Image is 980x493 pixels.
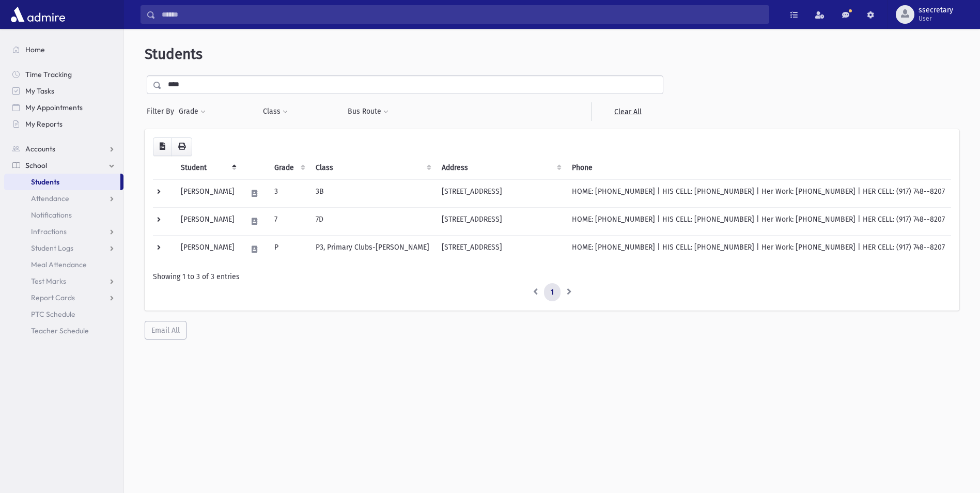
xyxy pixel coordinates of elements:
span: Filter By [147,106,178,117]
span: Notifications [31,210,72,220]
a: Test Marks [4,273,123,289]
td: [PERSON_NAME] [175,207,241,235]
button: Email All [145,321,186,340]
span: Time Tracking [25,70,72,79]
th: Class: activate to sort column ascending [309,156,435,180]
span: User [919,14,953,23]
td: [STREET_ADDRESS] [435,179,566,207]
span: Students [145,45,203,63]
a: My Reports [4,116,123,132]
span: Student Logs [31,243,73,253]
button: Print [172,137,192,156]
td: [PERSON_NAME] [175,179,241,207]
a: Home [4,41,123,58]
td: 7 [268,207,309,235]
td: [STREET_ADDRESS] [435,207,566,235]
div: Showing 1 to 3 of 3 entries [153,271,951,282]
button: Grade [178,102,206,121]
a: Attendance [4,190,123,207]
a: School [4,157,123,174]
a: Notifications [4,207,123,223]
span: ssecretary [919,6,953,14]
th: Grade: activate to sort column ascending [268,156,309,180]
td: HOME: [PHONE_NUMBER] | HIS CELL: [PHONE_NUMBER] | Her Work: [PHONE_NUMBER] | HER CELL: (917) 748-... [566,235,951,263]
span: My Appointments [25,103,83,112]
span: Meal Attendance [31,260,87,269]
span: Students [31,177,59,187]
td: HOME: [PHONE_NUMBER] | HIS CELL: [PHONE_NUMBER] | Her Work: [PHONE_NUMBER] | HER CELL: (917) 748-... [566,179,951,207]
td: 3 [268,179,309,207]
span: PTC Schedule [31,310,75,319]
a: Accounts [4,141,123,157]
a: Time Tracking [4,66,123,83]
td: 3B [309,179,435,207]
span: Infractions [31,227,67,236]
a: Student Logs [4,240,123,256]
a: My Appointments [4,99,123,116]
a: PTC Schedule [4,306,123,322]
span: Teacher Schedule [31,326,89,335]
td: HOME: [PHONE_NUMBER] | HIS CELL: [PHONE_NUMBER] | Her Work: [PHONE_NUMBER] | HER CELL: (917) 748-... [566,207,951,235]
span: Attendance [31,194,69,203]
a: 1 [544,283,561,302]
span: My Tasks [25,86,54,96]
a: Meal Attendance [4,256,123,273]
a: My Tasks [4,83,123,99]
th: Student: activate to sort column descending [175,156,241,180]
img: AdmirePro [8,4,68,25]
td: 7D [309,207,435,235]
span: Report Cards [31,293,75,302]
span: School [25,161,47,170]
td: [STREET_ADDRESS] [435,235,566,263]
a: Report Cards [4,289,123,306]
span: Test Marks [31,276,66,286]
a: Infractions [4,223,123,240]
a: Teacher Schedule [4,322,123,339]
input: Search [155,5,769,24]
span: Home [25,45,45,54]
td: P [268,235,309,263]
td: P3, Primary Clubs-[PERSON_NAME] [309,235,435,263]
a: Clear All [592,102,663,121]
button: CSV [153,137,172,156]
a: Students [4,174,120,190]
td: [PERSON_NAME] [175,235,241,263]
span: My Reports [25,119,63,129]
button: Class [262,102,288,121]
span: Accounts [25,144,55,153]
th: Phone [566,156,951,180]
th: Address: activate to sort column ascending [435,156,566,180]
button: Bus Route [347,102,389,121]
